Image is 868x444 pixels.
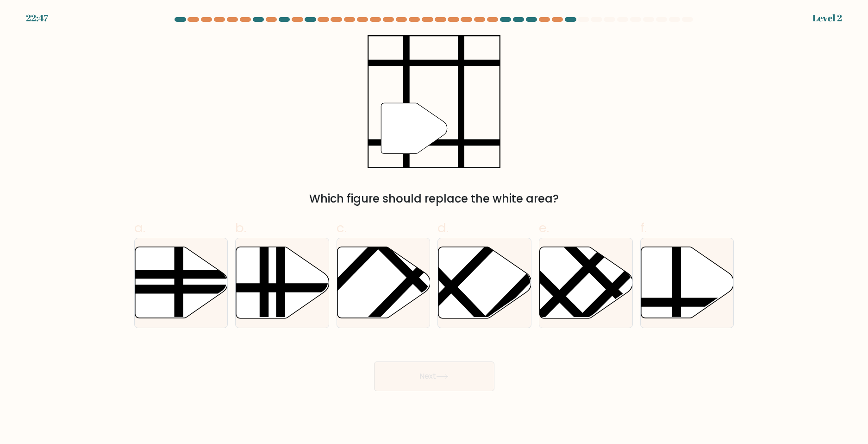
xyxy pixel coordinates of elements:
div: 22:47 [26,11,48,25]
span: e. [539,219,549,237]
g: " [381,103,447,154]
span: f. [640,219,647,237]
button: Next [374,362,494,391]
span: c. [337,219,347,237]
div: Which figure should replace the white area? [140,190,729,207]
div: Level 2 [812,11,842,25]
span: d. [437,219,449,237]
span: a. [134,219,145,237]
span: b. [235,219,246,237]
